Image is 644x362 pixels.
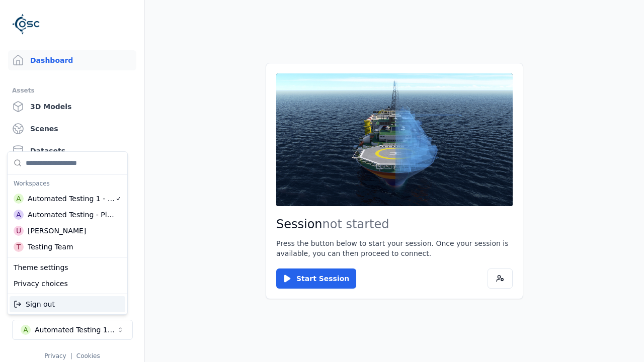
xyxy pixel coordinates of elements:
div: U [14,226,24,236]
div: Workspaces [10,176,125,191]
div: T [14,242,24,252]
div: Testing Team [28,242,73,252]
div: Privacy choices [10,276,125,292]
div: Sign out [10,296,125,312]
div: Suggestions [8,294,127,314]
div: Suggestions [8,257,127,294]
div: A [14,210,24,220]
div: Suggestions [8,152,127,257]
div: Automated Testing - Playwright [28,210,115,220]
div: Automated Testing 1 - Playwright [28,194,115,204]
div: A [14,194,24,204]
div: Theme settings [10,259,125,276]
div: [PERSON_NAME] [28,226,86,236]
